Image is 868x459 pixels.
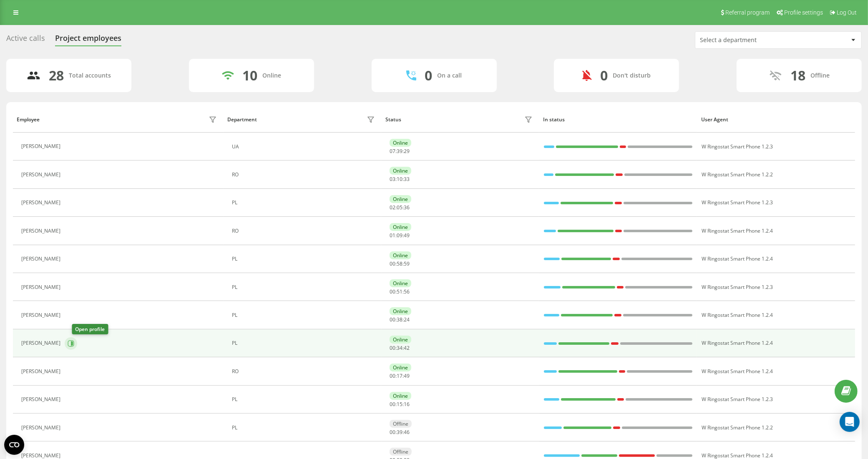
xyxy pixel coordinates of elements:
span: 00 [390,316,395,323]
div: Online [262,72,281,79]
div: Active calls [6,34,45,47]
div: : : [390,148,410,154]
div: Online [390,139,411,147]
span: 59 [404,260,410,267]
span: 16 [404,401,410,408]
span: W Ringostat Smart Phone 1.2.3 [702,143,773,150]
div: 18 [791,68,806,83]
div: 0 [600,68,608,83]
span: 00 [390,429,395,436]
div: Don't disturb [613,72,651,79]
div: [PERSON_NAME] [21,453,63,459]
span: W Ringostat Smart Phone 1.2.3 [702,283,773,291]
span: 38 [397,316,403,323]
div: In status [543,117,693,123]
div: [PERSON_NAME] [21,340,63,346]
span: 10 [397,176,403,183]
div: : : [390,373,410,379]
span: 09 [397,232,403,239]
div: PL [232,396,377,402]
span: 39 [397,429,403,436]
span: 00 [390,288,395,295]
div: 28 [49,68,64,83]
div: PL [232,312,377,318]
div: : : [390,176,410,182]
div: [PERSON_NAME] [21,396,63,402]
div: Status [385,117,401,123]
div: On a call [437,72,462,79]
div: UA [232,144,377,150]
div: Department [227,117,257,123]
div: : : [390,429,410,435]
div: [PERSON_NAME] [21,256,63,262]
div: : : [390,205,410,211]
div: Offline [390,420,412,428]
span: 07 [390,148,395,155]
div: Total accounts [69,72,111,79]
div: Online [390,279,411,287]
div: User Agent [701,117,851,123]
span: W Ringostat Smart Phone 1.2.4 [702,227,773,234]
div: RO [232,228,377,234]
span: W Ringostat Smart Phone 1.2.4 [702,339,773,346]
span: Log Out [837,9,857,16]
div: Online [390,167,411,175]
div: Online [390,195,411,203]
span: 02 [390,204,395,211]
span: W Ringostat Smart Phone 1.2.2 [702,424,773,431]
span: 39 [397,148,403,155]
span: 36 [404,204,410,211]
div: : : [390,345,410,351]
div: [PERSON_NAME] [21,312,63,318]
span: 24 [404,316,410,323]
div: Online [390,336,411,344]
span: W Ringostat Smart Phone 1.2.4 [702,368,773,375]
span: Profile settings [784,9,823,16]
div: RO [232,172,377,178]
div: Open Intercom Messenger [840,412,860,432]
span: W Ringostat Smart Phone 1.2.4 [702,311,773,319]
div: PL [232,200,377,206]
div: [PERSON_NAME] [21,425,63,431]
span: 17 [397,372,403,379]
span: 33 [404,176,410,183]
div: [PERSON_NAME] [21,228,63,234]
div: Offline [811,72,830,79]
span: 00 [390,344,395,351]
div: [PERSON_NAME] [21,369,63,374]
div: : : [390,289,410,295]
span: Referral program [725,9,770,16]
div: Project employees [55,34,121,47]
button: Open CMP widget [4,435,24,455]
span: 56 [404,288,410,295]
div: PL [232,340,377,346]
div: Online [390,364,411,371]
span: W Ringostat Smart Phone 1.2.3 [702,396,773,403]
div: Select a department [700,37,800,44]
div: : : [390,401,410,407]
span: 05 [397,204,403,211]
div: PL [232,256,377,262]
span: 03 [390,176,395,183]
div: [PERSON_NAME] [21,143,63,149]
span: W Ringostat Smart Phone 1.2.2 [702,171,773,178]
div: Open profile [72,324,108,334]
span: 49 [404,372,410,379]
div: [PERSON_NAME] [21,200,63,206]
div: : : [390,261,410,267]
div: Online [390,392,411,400]
div: 10 [242,68,257,83]
div: Employee [17,117,40,123]
div: 0 [425,68,432,83]
div: [PERSON_NAME] [21,172,63,178]
span: 00 [390,401,395,408]
span: 42 [404,344,410,351]
span: 00 [390,260,395,267]
span: W Ringostat Smart Phone 1.2.4 [702,255,773,262]
div: PL [232,425,377,431]
span: 01 [390,232,395,239]
div: RO [232,369,377,374]
div: Online [390,223,411,231]
span: 29 [404,148,410,155]
div: Online [390,251,411,259]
